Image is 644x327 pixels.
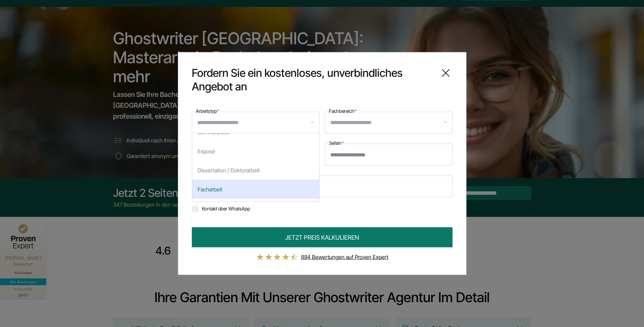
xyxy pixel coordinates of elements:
label: Arbeitstyp [196,107,219,115]
label: Fachbereich [329,107,356,115]
a: 894 Bewertungen auf Proven Expert [301,254,388,260]
label: Seiten [329,139,344,147]
label: Kontakt über WhatsApp [192,206,250,211]
button: JETZT PREIS KALKULIEREN [192,227,453,247]
div: Abiturrede [192,199,319,218]
span: Fordern Sie ein kostenloses, unverbindliches Angebot an [192,66,434,93]
div: Facharbeit [192,180,319,199]
div: Exposé [192,142,319,161]
div: Dissertation / Doktorarbeit [192,161,319,180]
span: JETZT PREIS KALKULIEREN [285,233,359,242]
